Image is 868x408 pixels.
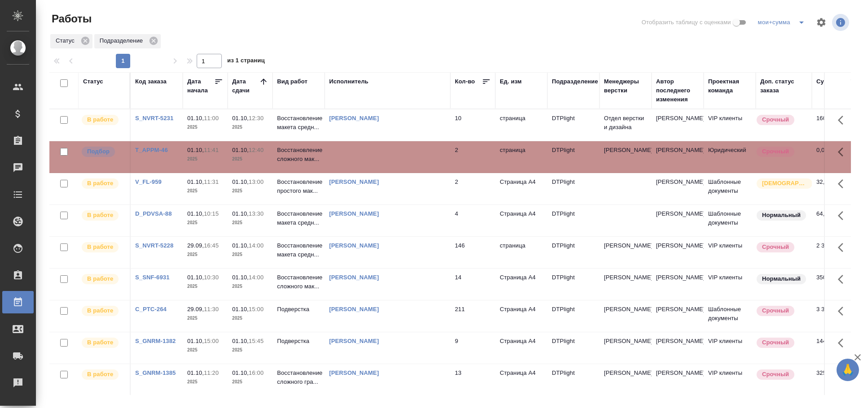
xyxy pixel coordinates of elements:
p: Отдел верстки и дизайна [604,114,647,132]
p: В работе [87,370,113,379]
p: 01.10, [232,147,249,153]
div: Исполнитель выполняет работу [81,209,125,221]
td: 350,00 ₽ [812,269,857,300]
p: 01.10, [232,369,249,376]
td: VIP клиенты [704,269,756,300]
p: Восстановление макета средн... [277,241,320,259]
p: 29.09, [187,306,204,313]
td: DTPlight [547,300,599,332]
div: Исполнитель выполняет работу [81,241,125,253]
td: 160,00 ₽ [812,109,857,141]
p: 15:00 [249,306,264,313]
p: Срочный [762,147,789,156]
button: Здесь прячутся важные кнопки [833,237,854,258]
div: Менеджеры верстки [604,77,647,95]
td: DTPlight [547,237,599,268]
td: [PERSON_NAME] [652,173,704,204]
td: [PERSON_NAME] [652,269,704,300]
a: [PERSON_NAME] [329,369,379,376]
td: страница [495,109,547,141]
p: Восстановление сложного мак... [277,146,320,164]
div: Доп. статус заказа [760,77,807,95]
td: Страница А4 [495,300,547,332]
a: S_GNRM-1385 [135,369,176,376]
button: Здесь прячутся важные кнопки [833,364,854,386]
div: split button [756,15,811,30]
p: 2025 [232,218,268,227]
p: В работе [87,179,113,188]
div: Дата сдачи [232,77,259,95]
div: Исполнитель выполняет работу [81,337,125,349]
p: 01.10, [232,274,249,281]
td: [PERSON_NAME] [652,364,704,395]
td: VIP клиенты [704,109,756,141]
div: Исполнитель [329,77,369,86]
td: 64,00 ₽ [812,205,857,236]
button: 🙏 [837,359,859,381]
td: 13 [450,364,495,395]
p: 2025 [187,155,223,164]
td: VIP клиенты [704,237,756,268]
p: 01.10, [232,306,249,313]
td: Страница А4 [495,205,547,236]
p: Подразделение [100,36,146,45]
a: S_GNRM-1382 [135,338,176,344]
button: Здесь прячутся важные кнопки [833,269,854,290]
div: Кол-во [455,77,475,86]
td: 9 [450,332,495,364]
p: Срочный [762,306,789,315]
p: 14:00 [249,274,264,281]
td: Страница А4 [495,173,547,204]
td: 4 [450,205,495,236]
td: DTPlight [547,109,599,141]
p: 2025 [232,250,268,259]
a: [PERSON_NAME] [329,338,379,344]
td: 14 [450,269,495,300]
a: [PERSON_NAME] [329,274,379,281]
p: 15:00 [204,338,219,344]
p: 11:00 [204,115,219,122]
p: 01.10, [232,242,249,249]
p: 01.10, [232,178,249,185]
a: S_NVRT-5231 [135,115,173,122]
p: Восстановление простого мак... [277,178,320,195]
button: Здесь прячутся важные кнопки [833,332,854,354]
div: Исполнитель выполняет работу [81,273,125,285]
p: 14:00 [249,242,264,249]
p: 15:45 [249,338,264,344]
td: 211 [450,300,495,332]
p: 16:45 [204,242,219,249]
td: [PERSON_NAME] [652,300,704,332]
span: Работы [49,12,92,26]
td: VIP клиенты [704,364,756,395]
td: 10 [450,109,495,141]
td: [PERSON_NAME] [652,109,704,141]
a: V_FL-959 [135,178,162,185]
div: Сумма [816,77,836,86]
td: 0,00 ₽ [812,141,857,173]
div: Подразделение [552,77,598,86]
td: Шаблонные документы [704,205,756,236]
td: DTPlight [547,173,599,204]
p: 2025 [187,346,223,355]
p: 2025 [187,378,223,386]
span: Настроить таблицу [811,12,832,33]
p: 2025 [187,314,223,323]
div: Автор последнего изменения [656,77,699,104]
div: Проектная команда [708,77,751,95]
p: Срочный [762,115,789,124]
p: 01.10, [187,274,204,281]
span: Посмотреть информацию [832,14,851,31]
td: [PERSON_NAME] [652,332,704,364]
button: Здесь прячутся важные кнопки [833,141,854,163]
p: 11:30 [204,306,219,313]
p: 01.10, [187,115,204,122]
div: Вид работ [277,77,308,86]
p: 2025 [232,346,268,355]
div: Исполнитель выполняет работу [81,305,125,317]
p: 2025 [232,123,268,132]
td: DTPlight [547,141,599,173]
p: Срочный [762,370,789,379]
p: [PERSON_NAME] [604,305,647,314]
div: Исполнитель выполняет работу [81,369,125,381]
